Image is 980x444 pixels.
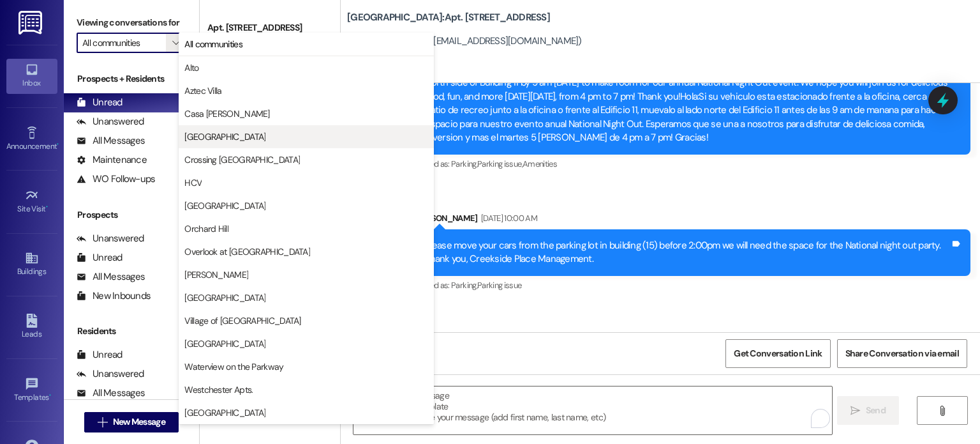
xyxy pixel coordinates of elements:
button: Share Conversation via email [837,339,967,368]
span: Orchard Hill [184,222,228,235]
a: Buildings [6,247,57,282]
div: Unanswered [77,367,144,381]
div: Unread [77,251,122,264]
div: Apt. [STREET_ADDRESS] [207,21,325,34]
span: • [57,140,59,149]
div: Tagged as: [414,155,970,173]
span: [GEOGRAPHIC_DATA] [184,130,265,143]
div: Unread [77,96,122,109]
i:  [98,417,107,427]
img: ResiDesk Logo [19,11,45,34]
div: All Messages [77,270,145,284]
span: • [49,391,51,400]
div: Please move your cars from the parking lot in building (15) before 2:00pm we will need the space ... [425,239,950,266]
div: [PERSON_NAME] [414,211,970,229]
div: Unanswered [77,115,144,128]
div: New Inbounds [77,289,151,303]
a: Inbox [6,59,57,93]
i:  [172,38,179,48]
div: Unread [77,348,122,362]
span: Casa [PERSON_NAME] [184,107,269,120]
span: Share Conversation via email [845,347,959,360]
div: (76) [175,364,199,384]
span: HCV [184,176,202,189]
div: Unanswered [77,232,144,245]
div: Prospects [64,208,199,222]
span: Parking , [451,280,477,291]
span: Alto [184,61,198,74]
span: Crossing [GEOGRAPHIC_DATA] [184,153,300,166]
label: Viewing conversations for [77,13,186,33]
span: Parking issue , [477,158,523,169]
i:  [850,406,860,416]
span: Parking issue [477,280,522,291]
div: [PERSON_NAME]. ([EMAIL_ADDRESS][DOMAIN_NAME]) [347,34,582,48]
span: Get Conversation Link [734,347,822,360]
span: Village of [GEOGRAPHIC_DATA] [184,314,301,327]
span: [GEOGRAPHIC_DATA] [184,291,265,304]
div: (77) [177,112,199,132]
button: Get Conversation Link [725,339,830,368]
span: All communities [184,38,242,50]
div: [DATE] 10:00 AM [478,211,537,225]
span: Parking , [451,158,477,169]
div: Tagged as: [414,276,970,295]
button: Send [837,396,899,425]
div: Maintenance [77,153,147,167]
input: All communities [82,33,166,53]
i:  [937,406,947,416]
span: • [46,203,48,211]
span: [GEOGRAPHIC_DATA] [184,406,265,419]
span: [GEOGRAPHIC_DATA] [184,199,265,212]
div: Hello:If your vehicle is parked in front of the office, near the playground by the office, or in ... [425,63,950,145]
textarea: To enrich screen reader interactions, please activate Accessibility in Grammarly extension settings [353,387,831,434]
span: Overlook at [GEOGRAPHIC_DATA] [184,245,310,258]
div: WO Follow-ups [77,172,155,186]
span: [GEOGRAPHIC_DATA] [184,337,265,350]
div: Prospects + Residents [64,72,199,86]
div: All Messages [77,134,145,148]
span: Westchester Apts. [184,383,253,396]
div: Residents [64,325,199,338]
b: [GEOGRAPHIC_DATA]: Apt. [STREET_ADDRESS] [347,11,550,24]
a: Site Visit • [6,185,57,219]
span: [PERSON_NAME] [184,268,248,281]
button: New Message [84,412,179,433]
a: Templates • [6,373,57,408]
a: Leads [6,310,57,344]
span: Amenities [523,158,557,169]
span: Aztec Villa [184,84,221,97]
div: All Messages [77,387,145,400]
span: Waterview on the Parkway [184,360,283,373]
span: New Message [113,415,165,429]
span: Send [866,404,886,417]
